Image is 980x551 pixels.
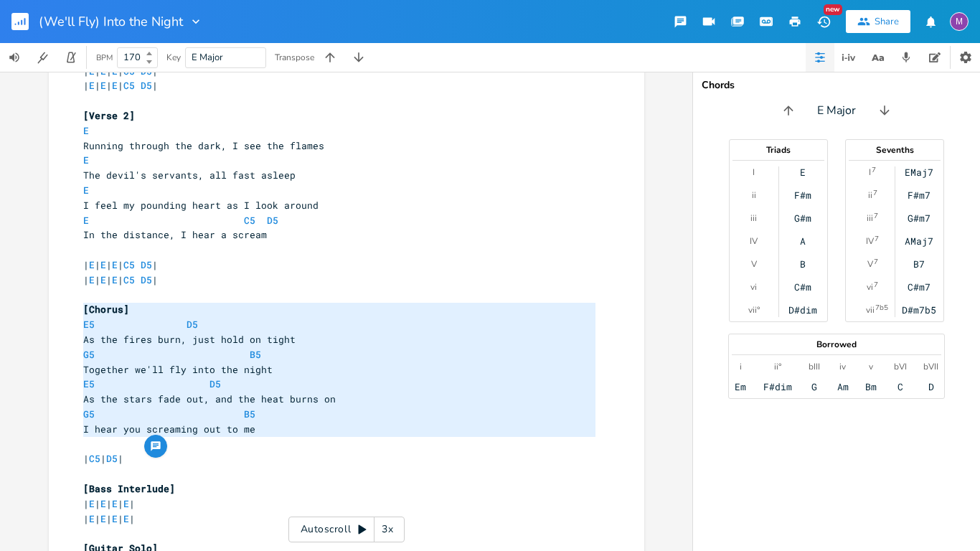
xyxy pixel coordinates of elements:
[874,210,878,222] sup: 7
[735,381,746,392] div: Em
[244,408,255,420] span: B5
[753,166,755,178] div: I
[112,258,118,271] span: E
[83,109,135,122] span: [Verse 2]
[89,79,95,92] span: E
[800,166,806,178] div: E
[112,512,118,525] span: E
[192,51,223,64] span: E Major
[908,281,930,293] div: C#m7
[83,363,273,376] span: Together we'll fly into the night
[872,164,876,176] sup: 7
[867,281,873,293] div: vi
[869,361,873,372] div: v
[106,452,118,465] span: D5
[897,381,903,392] div: C
[112,497,118,510] span: E
[123,79,135,92] span: C5
[89,452,100,465] span: C5
[950,5,969,38] button: M
[905,235,933,247] div: AMaj7
[89,65,95,77] span: E
[288,517,405,542] div: Autoscroll
[89,497,95,510] span: E
[83,273,158,286] span: | | | | |
[100,512,106,525] span: E
[275,53,314,62] div: Transpose
[83,124,89,137] span: E
[751,258,757,270] div: V
[750,212,757,224] div: iii
[748,304,760,316] div: vii°
[83,184,89,197] span: E
[774,361,781,372] div: ii°
[873,187,877,199] sup: 7
[908,189,930,201] div: F#m7
[817,103,856,119] span: E Major
[83,452,123,465] span: | | |
[83,482,175,495] span: [Bass Interlude]
[83,318,95,331] span: E5
[244,214,255,227] span: C5
[83,377,95,390] span: E5
[83,139,324,152] span: Running through the dark, I see the flames
[752,189,756,201] div: ii
[89,273,95,286] span: E
[875,302,888,314] sup: 7b5
[141,273,152,286] span: D5
[794,212,811,224] div: G#m
[923,361,938,372] div: bVII
[788,304,817,316] div: D#dim
[809,361,820,372] div: bIII
[250,348,261,361] span: B5
[100,497,106,510] span: E
[89,512,95,525] span: E
[123,497,129,510] span: E
[809,9,838,34] button: New
[83,348,95,361] span: G5
[846,146,943,154] div: Sevenths
[123,258,135,271] span: C5
[763,381,792,392] div: F#dim
[875,15,899,28] div: Share
[869,166,871,178] div: I
[867,212,873,224] div: iii
[83,408,95,420] span: G5
[100,65,106,77] span: E
[800,258,806,270] div: B
[928,381,934,392] div: D
[950,12,969,31] div: mac_mclachlan
[141,258,152,271] span: D5
[112,65,118,77] span: E
[730,146,827,154] div: Triads
[837,381,849,392] div: Am
[839,361,846,372] div: iv
[865,381,877,392] div: Bm
[740,361,742,372] div: i
[83,79,158,92] span: | | | | |
[750,281,757,293] div: vi
[187,318,198,331] span: D5
[866,235,874,247] div: IV
[100,79,106,92] span: E
[729,340,944,349] div: Borrowed
[811,381,817,392] div: G
[83,65,158,77] span: | | | | |
[83,423,255,435] span: I hear you screaming out to me
[874,256,878,268] sup: 7
[83,497,135,510] span: | | | | |
[894,361,907,372] div: bVI
[750,235,758,247] div: IV
[112,273,118,286] span: E
[100,258,106,271] span: E
[83,169,296,182] span: The devil's servants, all fast asleep
[141,65,152,77] span: D5
[374,517,400,542] div: 3x
[123,512,129,525] span: E
[846,10,910,33] button: Share
[824,4,842,15] div: New
[866,304,875,316] div: vii
[123,65,135,77] span: C5
[166,53,181,62] div: Key
[267,214,278,227] span: D5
